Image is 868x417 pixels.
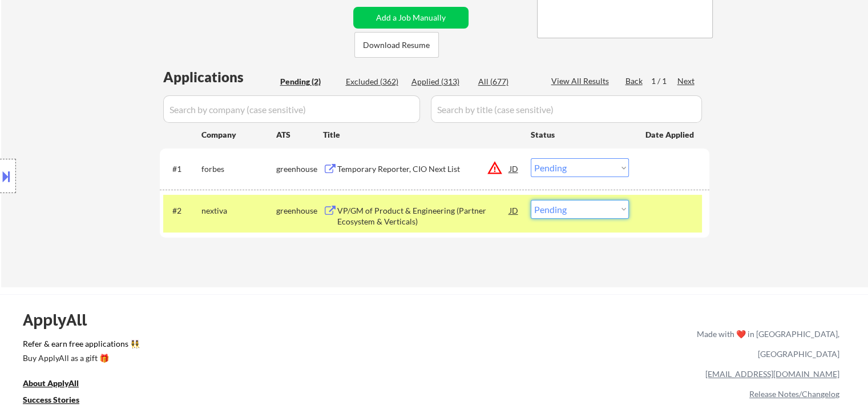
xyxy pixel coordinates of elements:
[478,76,535,87] div: All (677)
[625,75,644,87] div: Back
[276,163,323,175] div: greenhouse
[692,324,839,364] div: Made with ❤️ in [GEOGRAPHIC_DATA], [GEOGRAPHIC_DATA]
[346,76,403,87] div: Excluded (362)
[411,76,469,87] div: Applied (313)
[163,70,276,84] div: Applications
[163,95,420,123] input: Search by company (case sensitive)
[23,340,458,352] a: Refer & earn free applications 👯‍♀️
[23,310,100,330] div: ApplyAll
[337,163,510,175] div: Temporary Reporter, CIO Next List
[23,394,95,408] a: Success Stories
[201,129,276,141] div: Company
[551,75,612,87] div: View All Results
[354,32,439,58] button: Download Resume
[431,95,702,123] input: Search by title (case sensitive)
[337,205,510,227] div: VP/GM of Product & Engineering (Partner Ecosystem & Verticals)
[23,378,79,388] u: About ApplyAll
[23,395,79,404] u: Success Stories
[276,205,323,216] div: greenhouse
[508,158,520,179] div: JD
[201,205,276,216] div: nextiva
[705,369,839,379] a: [EMAIL_ADDRESS][DOMAIN_NAME]
[323,129,520,141] div: Title
[487,160,503,176] button: warning_amber
[201,163,276,175] div: forbes
[749,389,839,399] a: Release Notes/Changelog
[651,75,677,87] div: 1 / 1
[531,124,629,145] div: Status
[23,377,95,391] a: About ApplyAll
[23,354,137,362] div: Buy ApplyAll as a gift 🎁
[677,75,696,87] div: Next
[280,76,337,87] div: Pending (2)
[508,200,520,220] div: JD
[276,129,323,141] div: ATS
[353,7,469,29] button: Add a Job Manually
[645,129,696,141] div: Date Applied
[23,352,137,366] a: Buy ApplyAll as a gift 🎁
